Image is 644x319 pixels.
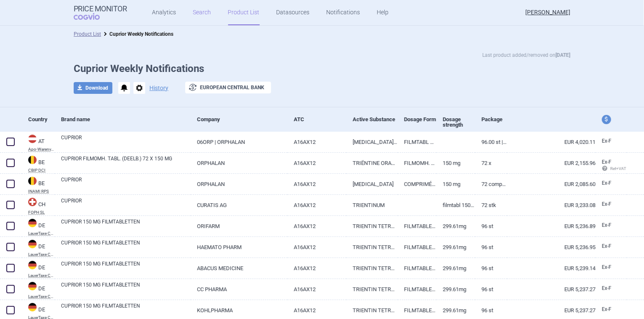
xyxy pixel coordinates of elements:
[596,219,627,232] a: Ex-F
[475,195,508,215] a: 72 Stk
[475,216,508,237] a: 96 St
[436,279,475,300] a: 299.61mg
[61,281,191,296] a: CUPRIOR 150 MG FILMTABLETTEN
[436,237,475,258] a: 299.61mg
[436,216,475,237] a: 299.61mg
[74,31,101,37] a: Product List
[191,237,287,258] a: HAEMATO PHARM
[287,153,346,173] a: A16AX12
[602,243,612,249] span: Ex-factory price
[61,239,191,254] a: CUPRIOR 150 MG FILMTABLETTEN
[61,260,191,275] a: CUPRIOR 150 MG FILMTABLETTEN
[287,237,346,258] a: A16AX12
[602,201,612,207] span: Ex-factory price
[398,258,436,279] a: FILMTABLETTEN
[197,109,287,130] div: Company
[346,153,398,173] a: TRIËNTINE ORAAL 150 MG
[28,231,55,236] abbr: LauerTaxe CGM — Complex database for German drug information provided by commercial provider CGM ...
[602,222,612,228] span: Ex-factory price
[22,281,55,299] a: DEDELauerTaxe CGM
[28,109,55,130] div: Country
[28,189,55,194] abbr: INAMI RPS — National Institute for Health Disability Insurance, Belgium. Programme web - Médicame...
[346,237,398,258] a: TRIENTIN TETRAHYDROCHLORID 299,6 MG
[22,239,55,257] a: DEDELauerTaxe CGM
[28,282,37,290] img: Germany
[596,177,627,190] a: Ex-F
[191,279,287,300] a: CC PHARMA
[28,147,55,152] abbr: Apo-Warenv.III — Apothekerverlag Warenverzeichnis. Online database developed by the Österreichisc...
[287,216,346,237] a: A16AX12
[28,135,37,143] img: Austria
[507,258,596,279] a: EUR 5,239.14
[149,85,168,91] button: History
[191,216,287,237] a: ORIFARM
[475,279,508,300] a: 96 St
[109,31,173,37] strong: Cuprior Weekly Notifications
[436,153,475,173] a: 150 mg
[346,258,398,279] a: TRIENTIN TETRAHYDROCHLORID 299,6 MG
[61,155,191,170] a: CUPRIOR FILMOMH. TABL. (DEELB.) 72 X 150 MG
[346,195,398,215] a: TRIENTINUM
[74,63,570,75] h1: Cuprior Weekly Notifications
[404,109,436,130] div: Dosage Form
[507,237,596,258] a: EUR 5,236.95
[507,216,596,237] a: EUR 5,236.89
[507,132,596,152] a: EUR 4,020.11
[287,258,346,279] a: A16AX12
[28,303,37,311] img: Germany
[602,138,612,144] span: Ex-factory price
[191,153,287,173] a: ORPHALAN
[475,258,508,279] a: 96 St
[28,156,37,164] img: Belgium
[507,279,596,300] a: EUR 5,237.27
[346,216,398,237] a: TRIENTIN TETRAHYDROCHLORID 299,6 MG
[596,156,627,175] a: Ex-F Ret+VAT calc
[191,195,287,215] a: CURATIS AG
[287,174,346,194] a: A16AX12
[596,282,627,295] a: Ex-F
[191,174,287,194] a: ORPHALAN
[346,174,398,194] a: [MEDICAL_DATA]
[22,176,55,194] a: BEBEINAMI RPS
[507,174,596,194] a: EUR 2,085.60
[28,253,55,257] abbr: LauerTaxe CGM — Complex database for German drug information provided by commercial provider CGM ...
[61,134,191,149] a: CUPRIOR
[398,279,436,300] a: FILMTABLETTEN
[22,134,55,152] a: ATATApo-Warenv.III
[436,195,475,215] a: Filmtabl 150 mg
[61,302,191,317] a: CUPRIOR 150 MG FILMTABLETTEN
[398,216,436,237] a: FILMTABLETTEN
[482,109,508,130] div: Package
[294,109,346,130] div: ATC
[436,258,475,279] a: 299.61mg
[507,153,596,173] a: EUR 2,155.96
[398,132,436,152] a: FILMTABL 150MG
[74,13,112,20] span: COGVIO
[602,180,612,186] span: Ex-factory price
[602,159,612,165] span: Ex-factory price
[602,285,612,291] span: Ex-factory price
[596,135,627,148] a: Ex-F
[28,219,37,227] img: Germany
[74,5,127,21] a: Price MonitorCOGVIO
[28,261,37,269] img: Germany
[443,109,475,135] div: Dosage strength
[475,174,508,194] a: 72 comprimés pelliculés, 150 mg
[287,279,346,300] a: A16AX12
[74,82,112,94] button: Download
[61,218,191,233] a: CUPRIOR 150 MG FILMTABLETTEN
[74,30,101,38] li: Product List
[596,198,627,211] a: Ex-F
[596,261,627,274] a: Ex-F
[287,132,346,152] a: A16AX12
[436,174,475,194] a: 150 mg
[28,177,37,185] img: Belgium
[482,51,570,59] p: Last product added/removed on
[28,240,37,248] img: Germany
[22,260,55,278] a: DEDELauerTaxe CGM
[28,210,55,215] abbr: FOPH SL — List of medical products provided by Swiss Federal Office of Public Health (FOPH).
[191,258,287,279] a: ABACUS MEDICINE
[596,240,627,253] a: Ex-F
[191,132,287,152] a: 06ORP | ORPHALAN
[507,195,596,215] a: EUR 3,233.08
